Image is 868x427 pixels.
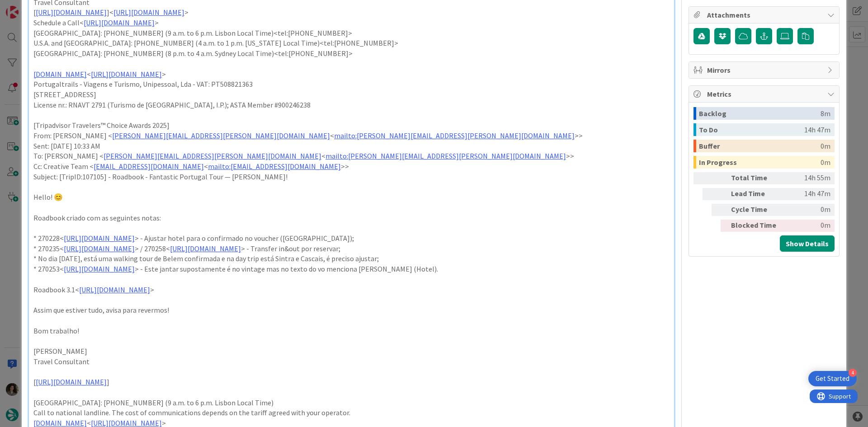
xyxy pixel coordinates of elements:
p: U.S.A. and [GEOGRAPHIC_DATA]: [PHONE_NUMBER] (4 a.m. to 1 p.m. [US_STATE] Local Time)<tel:[PHONE_... [33,38,670,48]
p: * 270253< > - Este jantar supostamente é no vintage mas no texto do vo menciona [PERSON_NAME] (Ho... [33,264,670,274]
p: [PERSON_NAME] [33,346,670,357]
p: [GEOGRAPHIC_DATA]: [PHONE_NUMBER] (9 a.m. to 6 p.m. Lisbon Local Time)<tel:[PHONE_NUMBER]> [33,28,670,38]
div: Lead Time [731,188,781,200]
div: In Progress [699,156,821,169]
a: [PERSON_NAME][EMAIL_ADDRESS][PERSON_NAME][DOMAIN_NAME] [104,151,321,160]
p: License nr.: RNAVT 2791 (Turismo de [GEOGRAPHIC_DATA], I.P.); ASTA Member #900246238 [33,100,670,110]
div: Backlog [699,107,821,120]
p: Travel Consultant [33,357,670,367]
div: 14h 47m [804,123,830,136]
div: Blocked Time [731,220,781,232]
p: [ ]< > [33,7,670,18]
div: To Do [699,123,804,136]
div: 14h 47m [784,188,830,200]
div: Get Started [816,374,849,383]
p: * 270235< > / 270258< > - Transfer in&out por reservar; [33,244,670,254]
p: Subject: [TripID:107105] - Roadbook - Fantastic Portugal Tour — [PERSON_NAME]! [33,172,670,182]
a: [EMAIL_ADDRESS][DOMAIN_NAME] [94,162,204,171]
div: 4 [849,369,857,377]
div: 0m [821,156,830,169]
a: [URL][DOMAIN_NAME] [36,8,107,17]
p: [ ] [33,377,670,387]
p: Call to national landline. The cost of communications depends on the tariff agreed with your oper... [33,408,670,418]
div: 8m [821,107,830,120]
p: Roadbook 3.1< > [33,285,670,295]
p: [STREET_ADDRESS] [33,89,670,100]
span: Support [19,1,41,12]
p: * No dia [DATE], está uma walking tour de Belem confirmada e na day trip está Sintra e Cascais, é... [33,253,670,264]
p: Sent: [DATE] 10:33 AM [33,141,670,151]
a: [URL][DOMAIN_NAME] [84,18,155,27]
p: Schedule a Call< > [33,18,670,28]
p: [GEOGRAPHIC_DATA]: [PHONE_NUMBER] (9 a.m. to 6 p.m. Lisbon Local Time) [33,398,670,408]
p: To: [PERSON_NAME] < < >> [33,151,670,161]
a: [DOMAIN_NAME] [33,70,87,79]
a: [URL][DOMAIN_NAME] [91,70,162,79]
span: Metrics [707,89,823,99]
a: mailto:[EMAIL_ADDRESS][DOMAIN_NAME] [208,162,341,171]
p: Portugaltrails - Viagens e Turismo, Unipessoal, Lda - VAT: PT508821363 [33,79,670,89]
div: 0m [821,140,830,152]
div: Cycle Time [731,204,781,216]
div: Open Get Started checklist, remaining modules: 4 [808,371,857,386]
div: 14h 55m [784,172,830,184]
a: [URL][DOMAIN_NAME] [36,377,107,386]
p: < > [33,69,670,80]
p: Hello! 😊 [33,192,670,202]
p: Assim que estiver tudo, avisa para revermos! [33,305,670,315]
p: [Tripadvisor Travelers™ Choice Awards 2025] [33,120,670,131]
p: * 270228< > - Ajustar hotel para o confirmado no voucher ([GEOGRAPHIC_DATA]); [33,233,670,244]
div: 0m [784,204,830,216]
p: [GEOGRAPHIC_DATA]: [PHONE_NUMBER] (8 p.m. to 4 a.m. Sydney Local Time)<tel:[PHONE_NUMBER]> [33,48,670,59]
p: Bom trabalho! [33,326,670,336]
p: Roadbook criado com as seguintes notas: [33,213,670,223]
span: Attachments [707,9,823,20]
a: [URL][DOMAIN_NAME] [79,285,150,294]
a: [URL][DOMAIN_NAME] [64,234,135,243]
button: Show Details [780,235,835,252]
a: [URL][DOMAIN_NAME] [113,8,184,17]
div: 0m [784,220,830,232]
p: From: [PERSON_NAME] < < >> [33,131,670,141]
div: Total Time [731,172,781,184]
span: Mirrors [707,65,823,75]
a: [URL][DOMAIN_NAME] [64,264,135,273]
a: mailto:[PERSON_NAME][EMAIL_ADDRESS][PERSON_NAME][DOMAIN_NAME] [334,131,575,140]
p: Cc: Creative Team < < >> [33,161,670,172]
a: [PERSON_NAME][EMAIL_ADDRESS][PERSON_NAME][DOMAIN_NAME] [112,131,330,140]
div: Buffer [699,140,821,152]
a: [URL][DOMAIN_NAME] [64,244,135,253]
a: [URL][DOMAIN_NAME] [170,244,241,253]
a: mailto:[PERSON_NAME][EMAIL_ADDRESS][PERSON_NAME][DOMAIN_NAME] [325,151,566,160]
